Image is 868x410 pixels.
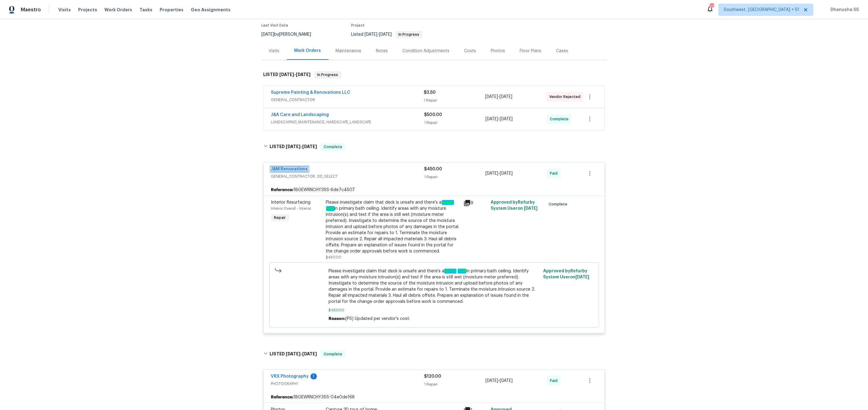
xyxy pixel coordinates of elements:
div: Floor Plans [520,48,542,54]
div: Notes [376,48,388,54]
span: Visits [58,7,71,13]
span: In Progress [396,33,422,36]
span: Last Visit Date [262,24,289,27]
span: - [485,116,513,122]
span: Southwest, [GEOGRAPHIC_DATA] + 51 [724,7,799,13]
span: - [280,72,311,77]
span: $500.00 [424,113,442,117]
em: leak [326,206,335,211]
em: water [444,269,456,274]
span: Dhanusha SS [828,7,859,13]
span: (PS) Updated per vendor's cost. [345,317,410,321]
span: PHOTOGRAPHY [271,381,424,387]
span: $450.00 [329,307,539,313]
span: Complete [321,144,345,150]
span: Tasks [140,8,152,12]
span: Approved by Refurby System User on [543,269,589,279]
h6: LISTED [270,350,317,358]
div: 1 Repair [424,120,486,126]
span: [DATE] [500,379,513,383]
span: [DATE] [379,32,392,37]
span: [DATE] [485,117,498,121]
em: water [442,200,454,205]
span: - [485,94,512,100]
div: LISTED [DATE]-[DATE]In Progress [262,65,607,85]
span: GENERAL_CONTRACTOR [271,97,424,103]
h6: LISTED [263,71,311,78]
span: Interior Resurfacing [271,200,311,205]
span: [DATE] [485,171,498,176]
span: [DATE] [500,117,513,121]
a: Supreme Painting & Renovations LLC [271,90,350,95]
div: Photos [491,48,505,54]
div: Please investigate claim that deck is unsafe and there's a in primary bath ceiling. Identify area... [326,199,460,254]
span: Complete [550,116,571,122]
span: [DATE] [524,206,538,211]
span: [DATE] [576,275,589,279]
div: Visits [269,48,280,54]
span: Reason: [329,317,345,321]
b: Reference: [271,394,294,400]
span: [DATE] [280,72,294,77]
span: [DATE] [302,352,317,356]
span: $120.00 [424,374,441,379]
span: Interior Overall - Interior [271,207,311,210]
h6: LISTED [270,143,317,151]
div: Costs [464,48,476,54]
a: J&M Renovations [271,167,308,171]
div: 9 [463,199,487,207]
div: LISTED [DATE]-[DATE]Complete [262,137,607,157]
span: $450.00 [326,256,342,259]
span: - [286,144,317,149]
span: Work Orders [104,7,132,13]
span: Please investigate claim that deck is unsafe and there's a in primary bath ceiling. Identify area... [329,268,539,305]
div: 1 Repair [424,381,486,387]
span: [DATE] [365,32,378,37]
span: [DATE] [499,95,512,99]
span: GENERAL_CONTRACTOR, OD_SELECT [271,173,424,180]
span: - [485,170,513,176]
span: $450.00 [424,167,442,171]
span: Projects [78,7,97,13]
span: $3.50 [424,90,436,95]
span: [DATE] [485,379,498,383]
span: Vendor Rejected [549,94,583,100]
span: In Progress [315,72,341,78]
span: Paid [550,378,560,384]
em: leak [458,269,466,274]
span: - [365,32,392,37]
span: Project [351,24,365,27]
span: [DATE] [485,95,498,99]
div: 1 [311,373,317,379]
span: Paid [550,170,560,176]
span: - [485,378,513,384]
span: LANDSCAPING_MAINTENANCE, HARDSCAPE_LANDSCAPE [271,119,424,125]
a: J&A Care and Landscaping [271,113,329,117]
span: [DATE] [262,32,274,37]
div: LISTED [DATE]-[DATE]Complete [262,344,607,364]
span: [DATE] [500,171,513,176]
span: Maestro [21,7,41,13]
span: Complete [549,201,570,207]
div: 1BGEWRNCHY3SS-04e0de168 [264,392,605,403]
div: 1 Repair [424,174,486,180]
span: [DATE] [286,144,300,149]
span: Repair [272,215,289,221]
span: Approved by Refurby System User on [491,200,538,211]
b: Reference: [271,187,294,193]
div: 1 Repair [424,97,485,103]
div: by [PERSON_NAME] [262,31,319,38]
span: Properties [160,7,183,13]
span: [DATE] [286,352,300,356]
div: 712 [710,4,714,10]
span: [DATE] [302,144,317,149]
span: Complete [321,351,345,357]
div: Condition Adjustments [403,48,450,54]
div: 1BGEWRNCHY3SS-6de7c4507 [264,184,605,195]
div: Maintenance [336,48,361,54]
a: VRX Photography [271,374,309,379]
span: Geo Assignments [191,7,231,13]
div: Cases [556,48,568,54]
span: - [286,352,317,356]
span: [DATE] [296,72,311,77]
